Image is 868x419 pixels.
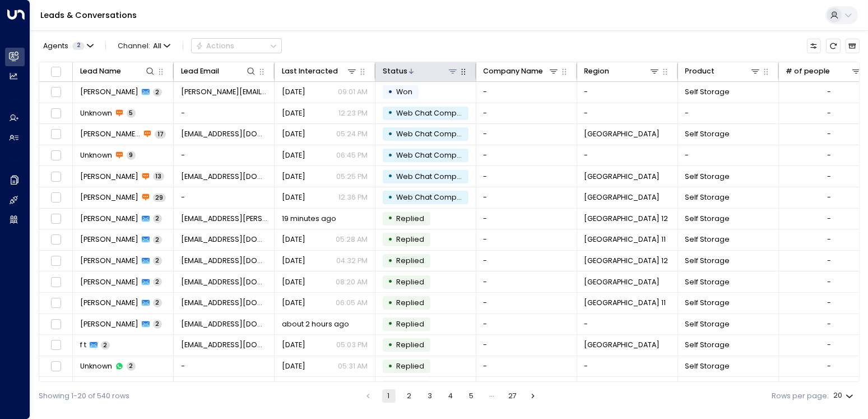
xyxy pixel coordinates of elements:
span: Toggle select row [49,255,62,268]
div: • [388,147,393,164]
span: Web Chat Completed [396,108,476,118]
button: Channel:All [114,39,174,53]
span: Web Chat Completed [396,172,476,181]
div: Region [584,65,610,77]
span: 13 [153,172,164,181]
span: 2 [153,298,162,307]
nav: pagination navigation [361,389,540,403]
div: • [388,358,393,375]
div: Product [685,65,715,77]
div: • [388,273,393,291]
div: Status [383,65,459,77]
td: - [476,293,577,314]
div: - [827,361,831,371]
span: Ruth O connor [80,234,138,245]
span: Kerric [80,172,138,182]
span: Self Storage [685,172,730,182]
button: Go to page 27 [505,389,519,403]
div: - [827,298,831,308]
span: hello@getuniti.com [181,172,267,182]
span: 2 [153,88,162,96]
td: - [174,187,275,208]
div: • [388,252,393,270]
span: 2 [127,362,136,370]
span: Toggle select row [49,318,62,331]
span: Replied [396,298,424,307]
span: Agents [43,43,68,50]
span: Replied [396,361,424,371]
span: Sep 25, 2025 [282,298,305,308]
p: 05:31 AM [338,361,368,371]
span: 2 [153,256,162,265]
span: Sep 24, 2025 [282,234,305,245]
div: Actions [196,42,234,50]
span: Sean Cosgrove [80,214,138,224]
div: Button group with a nested menu [191,38,282,53]
span: Craig McGovern [80,277,138,287]
span: 19 minutes ago [282,214,336,224]
span: Replied [396,256,424,265]
span: Toggle select row [49,233,62,246]
button: Customize [807,39,821,53]
td: - [678,103,779,124]
div: • [388,189,393,206]
p: 05:24 PM [336,129,368,139]
label: Rows per page: [772,391,829,402]
span: Self Storage [685,361,730,371]
div: • [388,126,393,143]
div: Product [685,65,762,77]
span: Toggle select row [49,381,62,394]
button: page 1 [382,389,396,403]
span: Toggle select row [49,107,62,120]
span: ruthoc1@gmail.com [181,234,267,245]
span: Randeeni Fernando [80,298,138,308]
span: Self Storage [685,298,730,308]
span: eoin158@gmail.com [181,256,267,266]
button: Go to page 4 [444,389,457,403]
span: Web Chat Completed [396,129,476,139]
span: Channel: [114,39,174,53]
span: Dublin 11 [584,298,666,308]
span: Liffey Valley [584,340,660,350]
div: Lead Name [80,65,121,77]
p: 06:05 AM [336,298,368,308]
td: - [476,356,577,377]
div: Lead Email [181,65,257,77]
td: - [476,124,577,145]
span: 2 [153,214,162,223]
span: Web Chat Completed [396,192,476,202]
td: - [174,103,275,124]
span: Self Storage [685,277,730,287]
span: 2 [153,320,162,328]
div: - [827,87,831,97]
a: Leads & Conversations [40,10,137,21]
button: Go to page 2 [402,389,416,403]
div: • [388,315,393,333]
span: 9 [127,151,136,159]
span: Toggle select row [49,275,62,288]
span: Self Storage [685,192,730,202]
div: - [827,256,831,266]
span: Toggle select row [49,170,62,183]
span: Replied [396,340,424,349]
div: - [827,192,831,202]
div: • [388,84,393,101]
span: frederickaawtaylor@gmail.com [181,340,267,350]
span: Web Chat Completed [396,150,476,160]
div: 20 [833,388,856,403]
span: 2 [72,42,85,50]
span: Unknown [80,150,112,160]
div: - [827,234,831,245]
div: - [827,340,831,350]
div: Lead Name [80,65,156,77]
button: Actions [191,38,282,53]
span: Galway [584,129,660,139]
span: Replied [396,319,424,329]
div: Company Name [484,65,544,77]
button: Go to page 3 [423,389,437,403]
div: • [388,337,393,354]
span: 5 [127,109,136,117]
span: 2 [153,236,162,244]
span: Toggle select row [49,213,62,225]
span: Sep 03, 2025 [282,172,305,182]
